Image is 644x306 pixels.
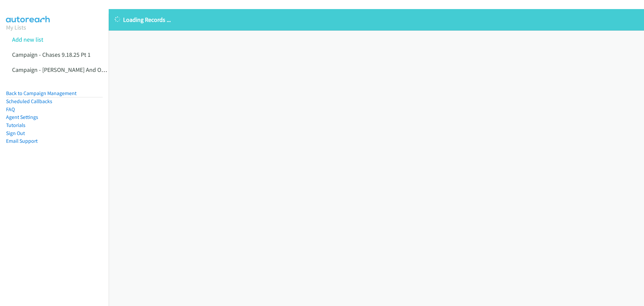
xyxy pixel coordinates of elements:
a: Add new list [12,36,43,43]
a: Tutorials [6,122,25,128]
a: Agent Settings [6,114,38,120]
a: Campaign - [PERSON_NAME] And Ongoings [DATE] [12,66,139,74]
p: Loading Records ... [115,15,638,24]
a: Email Support [6,138,38,144]
a: Sign Out [6,130,25,136]
a: Scheduled Callbacks [6,98,52,104]
a: Back to Campaign Management [6,90,76,96]
a: My Lists [6,24,26,31]
a: FAQ [6,106,15,113]
a: Campaign - Chases 9.18.25 Pt 1 [12,51,91,58]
